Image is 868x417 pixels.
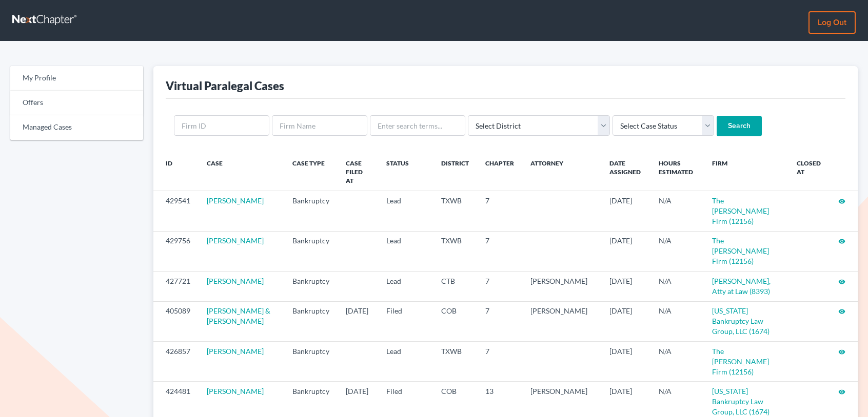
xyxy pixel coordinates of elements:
a: visibility [838,387,845,395]
a: visibility [838,277,845,285]
a: The [PERSON_NAME] Firm (12156) [712,236,769,265]
a: [PERSON_NAME] & [PERSON_NAME] [207,306,270,325]
td: 7 [477,231,522,271]
td: TXWB [433,342,477,382]
td: N/A [650,301,703,341]
th: Case Filed At [338,153,379,191]
input: Firm Name [272,115,367,136]
a: [PERSON_NAME], Atty at Law (8393) [712,277,771,296]
th: Case Type [284,153,338,191]
a: visibility [838,196,845,205]
a: Managed Cases [10,115,143,140]
th: Case [199,153,284,191]
a: [PERSON_NAME] [207,387,264,395]
td: Bankruptcy [284,231,338,271]
td: Lead [378,272,432,301]
i: visibility [838,308,845,315]
td: [DATE] [601,342,650,382]
td: [DATE] [601,301,650,341]
th: Date Assigned [601,153,650,191]
th: Status [378,153,432,191]
td: 405089 [153,301,199,341]
td: CTB [433,272,477,301]
th: Attorney [522,153,601,191]
td: TXWB [433,191,477,231]
td: [DATE] [338,301,379,341]
a: visibility [838,347,845,356]
a: visibility [838,236,845,245]
th: Chapter [477,153,522,191]
td: 7 [477,272,522,301]
td: 427721 [153,272,199,301]
td: N/A [650,272,703,301]
td: N/A [650,342,703,382]
td: Lead [378,191,432,231]
a: Offers [10,91,143,115]
td: Bankruptcy [284,342,338,382]
th: ID [153,153,199,191]
td: 426857 [153,342,199,382]
a: My Profile [10,66,143,91]
a: The [PERSON_NAME] Firm (12156) [712,347,769,376]
th: Closed at [788,153,830,191]
td: N/A [650,231,703,271]
i: visibility [838,278,845,285]
input: Search [717,116,762,136]
td: Bankruptcy [284,191,338,231]
a: [PERSON_NAME] [207,347,264,356]
td: Filed [378,301,432,341]
a: visibility [838,306,845,315]
td: TXWB [433,231,477,271]
a: [PERSON_NAME] [207,277,264,285]
td: 7 [477,191,522,231]
td: 7 [477,342,522,382]
td: Lead [378,231,432,271]
td: Bankruptcy [284,301,338,341]
a: [US_STATE] Bankruptcy Law Group, LLC (1674) [712,306,770,336]
div: Virtual Paralegal Cases [166,78,284,93]
i: visibility [838,388,845,395]
th: District [433,153,477,191]
td: Lead [378,342,432,382]
a: [US_STATE] Bankruptcy Law Group, LLC (1674) [712,387,770,416]
a: [PERSON_NAME] [207,236,264,245]
td: 7 [477,301,522,341]
input: Enter search terms... [370,115,465,136]
i: visibility [838,348,845,356]
td: [DATE] [601,272,650,301]
td: [PERSON_NAME] [522,272,601,301]
a: Log out [808,11,856,34]
a: The [PERSON_NAME] Firm (12156) [712,196,769,225]
td: Bankruptcy [284,272,338,301]
i: visibility [838,238,845,245]
td: COB [433,301,477,341]
td: N/A [650,191,703,231]
td: 429756 [153,231,199,271]
th: Hours Estimated [650,153,703,191]
td: 429541 [153,191,199,231]
a: [PERSON_NAME] [207,196,264,205]
td: [DATE] [601,231,650,271]
i: visibility [838,198,845,205]
input: Firm ID [174,115,269,136]
td: [DATE] [601,191,650,231]
td: [PERSON_NAME] [522,301,601,341]
th: Firm [704,153,788,191]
